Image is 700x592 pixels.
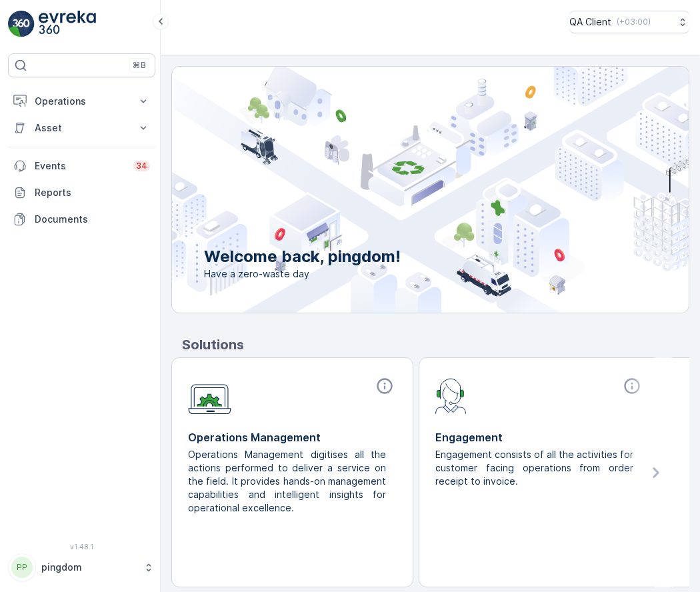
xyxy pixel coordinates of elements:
p: Reports [35,186,150,199]
p: Documents [35,213,150,226]
p: Operations Management digitises all the actions performed to deliver a service on the field. It p... [188,448,386,515]
button: Asset [8,115,155,141]
a: Reports [8,179,155,206]
p: pingdom [41,561,137,574]
p: Operations [35,95,129,108]
p: Asset [35,121,129,135]
p: Engagement [435,429,644,445]
button: QA Client(+03:00) [569,11,689,33]
p: Welcome back, pingdom! [204,246,401,267]
button: Operations [8,88,155,115]
img: module-icon [188,377,231,415]
a: Documents [8,206,155,233]
span: v 1.48.1 [8,543,155,551]
img: module-icon [435,377,467,414]
a: Events34 [8,153,155,179]
button: PPpingdom [8,553,155,581]
p: Operations Management [188,429,397,445]
div: PP [11,557,33,578]
p: Solutions [182,335,689,355]
p: 34 [136,161,147,171]
p: ⌘B [133,60,146,71]
p: ( +03:00 ) [617,17,651,27]
img: logo_light-DOdMpM7g.png [39,11,96,37]
img: logo [8,11,35,37]
p: Events [35,159,125,173]
p: Engagement consists of all the activities for customer facing operations from order receipt to in... [435,448,633,488]
p: QA Client [569,15,611,29]
span: Have a zero-waste day [204,267,401,281]
img: city illustration [112,67,689,313]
